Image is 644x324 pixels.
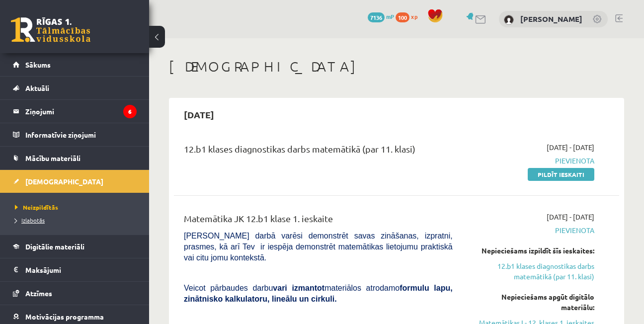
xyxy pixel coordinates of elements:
[174,103,224,126] h2: [DATE]
[25,289,52,298] span: Atzīmes
[25,83,49,92] span: Aktuāli
[468,292,594,313] div: Nepieciešams apgūt digitālo materiālu:
[13,235,137,258] a: Digitālie materiāli
[547,142,594,153] span: [DATE] - [DATE]
[25,123,137,146] legend: Informatīvie ziņojumi
[13,147,137,169] a: Mācību materiāli
[528,168,594,181] a: Pildīt ieskaiti
[468,225,594,236] span: Pievienota
[25,154,80,162] span: Mācību materiāli
[123,105,137,118] i: 6
[15,216,45,224] span: Izlabotās
[386,12,394,20] span: mP
[396,12,409,22] span: 100
[13,258,137,281] a: Maksājumi
[184,284,453,303] span: Veicot pārbaudes darbu materiālos atrodamo
[273,284,324,292] b: vari izmantot
[184,142,453,161] div: 12.b1 klases diagnostikas darbs matemātikā (par 11. klasi)
[13,53,137,76] a: Sākums
[25,242,84,251] span: Digitālie materiāli
[411,12,417,20] span: xp
[184,212,453,230] div: Matemātika JK 12.b1 klase 1. ieskaite
[25,100,137,123] legend: Ziņojumi
[13,100,137,123] a: Ziņojumi6
[25,60,51,69] span: Sākums
[13,77,137,99] a: Aktuāli
[184,232,453,262] span: [PERSON_NAME] darbā varēsi demonstrēt savas zināšanas, izpratni, prasmes, kā arī Tev ir iespēja d...
[13,170,137,193] a: [DEMOGRAPHIC_DATA]
[468,261,594,282] a: 12.b1 klases diagnostikas darbs matemātikā (par 11. klasi)
[520,14,582,24] a: [PERSON_NAME]
[15,216,139,225] a: Izlabotās
[468,245,594,256] div: Nepieciešams izpildīt šīs ieskaites:
[15,203,58,211] span: Neizpildītās
[368,12,394,20] a: 7136 mP
[547,212,594,222] span: [DATE] - [DATE]
[25,177,103,186] span: [DEMOGRAPHIC_DATA]
[169,58,624,75] h1: [DEMOGRAPHIC_DATA]
[468,156,594,166] span: Pievienota
[25,312,104,321] span: Motivācijas programma
[504,15,514,25] img: Daņila Haritoncevs
[184,284,453,303] b: formulu lapu, zinātnisko kalkulatoru, lineālu un cirkuli.
[15,203,139,212] a: Neizpildītās
[25,258,137,281] legend: Maksājumi
[396,12,422,20] a: 100 xp
[13,123,137,146] a: Informatīvie ziņojumi
[13,282,137,305] a: Atzīmes
[11,17,90,42] a: Rīgas 1. Tālmācības vidusskola
[368,12,385,22] span: 7136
